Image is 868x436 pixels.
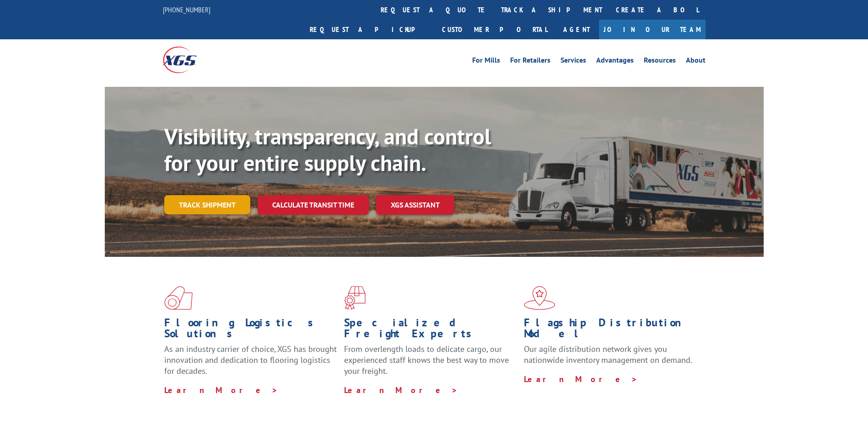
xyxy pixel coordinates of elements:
a: Request a pickup [303,20,435,39]
h1: Specialized Freight Experts [344,317,517,344]
a: Join Our Team [599,20,706,39]
a: About [686,57,706,67]
h1: Flooring Logistics Solutions [164,317,337,344]
a: Track shipment [164,195,250,214]
a: [PHONE_NUMBER] [163,5,210,14]
b: Visibility, transparency, and control for your entire supply chain. [164,122,491,177]
a: Learn More > [344,385,458,395]
p: From overlength loads to delicate cargo, our experienced staff knows the best way to move your fr... [344,344,517,384]
a: Customer Portal [435,20,554,39]
a: For Mills [472,57,500,67]
span: As an industry carrier of choice, XGS has brought innovation and dedication to flooring logistics... [164,344,337,376]
img: xgs-icon-flagship-distribution-model-red [524,286,555,310]
img: xgs-icon-total-supply-chain-intelligence-red [164,286,193,310]
img: xgs-icon-focused-on-flooring-red [344,286,366,310]
a: Advantages [596,57,634,67]
a: Learn More > [164,385,278,395]
span: Our agile distribution network gives you nationwide inventory management on demand. [524,344,692,365]
a: Learn More > [524,374,638,384]
h1: Flagship Distribution Model [524,317,697,344]
a: Services [561,57,586,67]
a: Calculate transit time [258,195,369,215]
a: XGS ASSISTANT [376,195,454,215]
a: Agent [554,20,599,39]
a: For Retailers [510,57,550,67]
a: Resources [644,57,676,67]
